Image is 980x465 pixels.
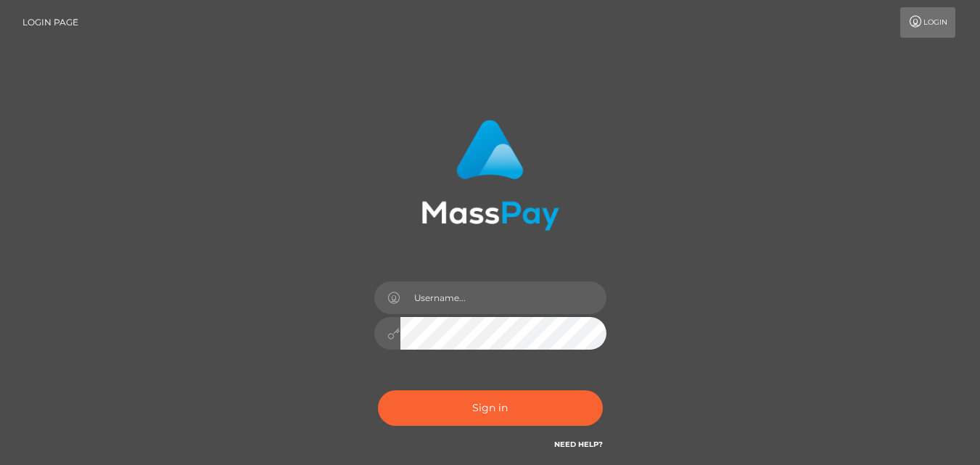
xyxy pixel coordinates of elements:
[22,7,78,38] a: Login Page
[378,390,603,426] button: Sign in
[400,281,606,314] input: Username...
[900,7,955,38] a: Login
[421,120,559,231] img: MassPay Login
[554,440,603,449] a: Need Help?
